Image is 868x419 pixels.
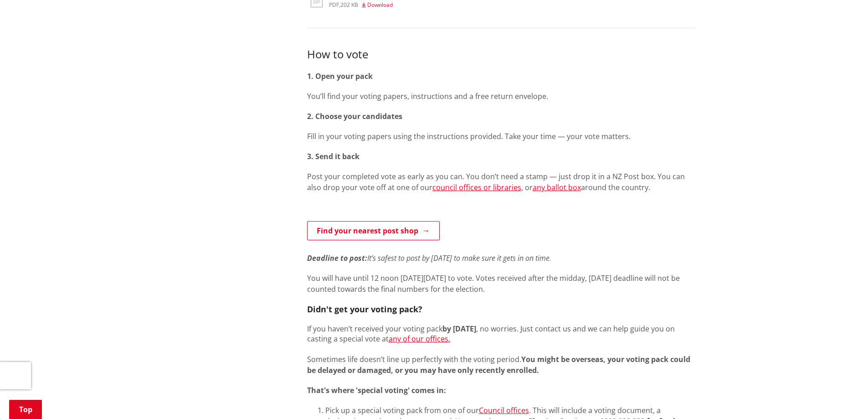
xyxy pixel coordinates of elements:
[826,381,859,414] iframe: Messenger Launcher
[533,182,581,192] a: any ballot box
[9,400,42,419] a: Top
[389,334,450,344] a: any of our offices.
[307,47,695,62] h3: How to vote
[329,2,408,8] div: ,
[307,221,440,240] a: Find your nearest post shop
[329,1,339,9] span: pdf
[307,273,695,295] p: You will have until 12 noon [DATE][DATE] to vote. Votes received after the midday, [DATE] deadlin...
[307,131,695,142] p: Fill in your voting papers using the instructions provided. Take your time — your vote matters.
[307,354,690,375] strong: You might be overseas, your voting pack could be delayed or damaged, or you may have only recentl...
[442,324,476,334] strong: by [DATE]
[307,253,367,263] em: Deadline to post:
[307,354,695,376] p: Sometimes life doesn’t line up perfectly with the voting period.
[307,71,373,81] strong: 1. Open your pack
[307,304,422,315] strong: Didn't get your voting pack?
[340,1,358,9] span: 202 KB
[307,111,402,121] strong: 2. Choose your candidates
[367,1,393,9] span: Download
[432,182,521,192] a: council offices or libraries
[307,91,548,101] span: You’ll find your voting papers, instructions and a free return envelope.
[479,405,529,415] a: Council offices
[307,385,446,395] strong: That's where 'special voting' comes in:
[307,151,360,161] strong: 3. Send it back
[367,253,551,263] em: It’s safest to post by [DATE] to make sure it gets in on time.
[307,171,695,193] p: Post your completed vote as early as you can. You don’t need a stamp — just drop it in a NZ Post ...
[307,324,695,344] p: If you haven’t received your voting pack , no worries. Just contact us and we can help guide you ...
